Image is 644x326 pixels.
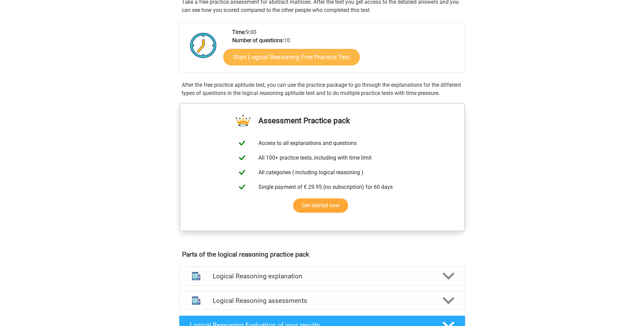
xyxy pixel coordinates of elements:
[182,250,462,258] h4: Parts of the logical reasoning practice pack
[223,49,360,65] a: Start Logical Reasoning Free Practice Test
[213,272,432,280] h4: Logical Reasoning explanation
[227,28,465,72] div: 9:00 10
[176,291,468,310] a: assessments Logical Reasoning assessments
[293,198,348,213] a: Get started now
[232,29,246,35] b: Time:
[176,266,468,286] a: explanations Logical Reasoning explanation
[188,292,205,309] img: logical reasoning assessments
[188,267,205,285] img: logical reasoning explanations
[179,81,465,97] div: After the free practice aptitude test, you can use the practice package to go through the explana...
[186,28,221,62] img: Clock
[232,37,284,44] b: Number of questions:
[213,297,432,305] h4: Logical Reasoning assessments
